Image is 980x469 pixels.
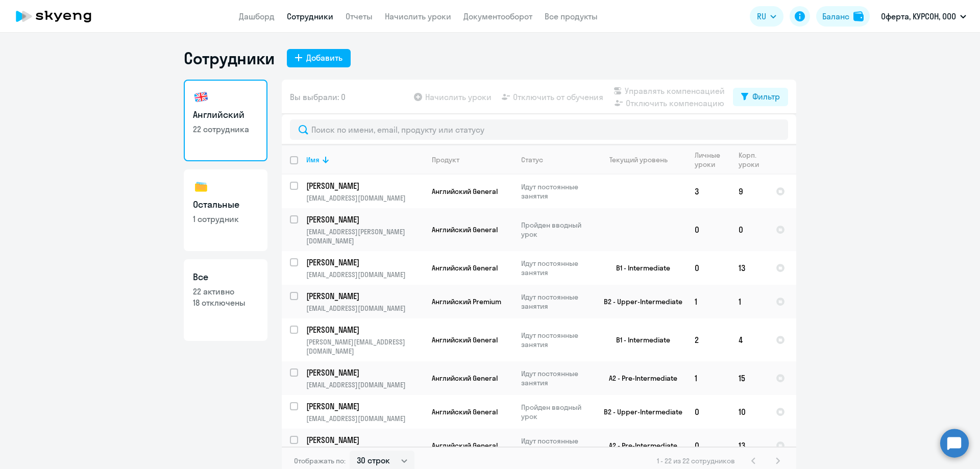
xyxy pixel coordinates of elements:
a: [PERSON_NAME] [306,324,423,335]
p: 1 сотрудник [193,213,258,225]
a: [PERSON_NAME] [306,257,423,268]
div: Статус [521,155,591,164]
span: RU [757,10,766,22]
p: [EMAIL_ADDRESS][DOMAIN_NAME] [306,270,423,279]
a: Дашборд [239,11,275,21]
p: [EMAIL_ADDRESS][DOMAIN_NAME] [306,380,423,389]
span: Английский General [432,187,498,196]
button: Фильтр [733,88,788,106]
input: Поиск по имени, email, продукту или статусу [290,119,788,140]
span: Вы выбрали: 0 [290,91,346,103]
a: [PERSON_NAME] [306,214,423,225]
td: A2 - Pre-Intermediate [592,361,687,395]
p: Идут постоянные занятия [521,182,591,201]
td: 10 [730,395,768,429]
p: [PERSON_NAME] [306,401,422,412]
div: Имя [306,155,320,164]
h3: Английский [193,108,258,121]
td: 0 [687,395,730,429]
td: 4 [730,318,768,361]
td: B1 - Intermediate [592,251,687,285]
div: Корп. уроки [739,151,761,169]
td: 13 [730,251,768,285]
p: Пройден вводный урок [521,220,591,239]
p: [PERSON_NAME] [306,324,422,335]
p: [EMAIL_ADDRESS][PERSON_NAME][DOMAIN_NAME] [306,227,423,245]
span: Английский Premium [432,297,501,306]
p: [PERSON_NAME] [306,367,422,378]
div: Баланс [822,10,849,22]
div: Добавить [306,52,342,64]
h1: Сотрудники [184,48,275,68]
h3: Остальные [193,198,258,211]
p: Оферта, КУРСОН, ООО [881,10,956,22]
a: [PERSON_NAME] [306,180,423,191]
a: Все22 активно18 отключены [184,259,267,341]
p: [PERSON_NAME] [306,434,422,446]
div: Текущий уровень [609,155,668,164]
p: [PERSON_NAME][EMAIL_ADDRESS][DOMAIN_NAME] [306,337,423,356]
p: Идут постоянные занятия [521,292,591,311]
td: A2 - Pre-Intermediate [592,429,687,462]
p: [PERSON_NAME] [306,257,422,268]
td: 0 [687,251,730,285]
p: [EMAIL_ADDRESS][DOMAIN_NAME] [306,193,423,203]
div: Продукт [432,155,459,164]
p: 18 отключены [193,297,258,308]
span: 1 - 22 из 22 сотрудников [657,456,735,465]
p: 22 активно [193,286,258,297]
button: RU [750,6,783,27]
p: Идут постоянные занятия [521,436,591,455]
td: 15 [730,361,768,395]
td: B1 - Intermediate [592,318,687,361]
td: B2 - Upper-Intermediate [592,285,687,318]
a: Английский22 сотрудника [184,80,267,161]
p: [PERSON_NAME] [306,214,422,225]
p: [PERSON_NAME] [306,180,422,191]
p: Идут постоянные занятия [521,259,591,277]
a: Начислить уроки [385,11,451,21]
td: 13 [730,429,768,462]
p: [PERSON_NAME] [306,290,422,302]
span: Английский General [432,407,498,416]
span: Английский General [432,335,498,344]
button: Балансbalance [816,6,870,27]
div: Личные уроки [695,151,730,169]
td: 1 [687,361,730,395]
a: Документооборот [463,11,532,21]
a: Отчеты [346,11,373,21]
span: Английский General [432,441,498,450]
img: english [193,89,209,105]
div: Имя [306,155,423,164]
img: others [193,179,209,195]
td: 9 [730,175,768,208]
p: Пройден вводный урок [521,403,591,421]
td: 0 [687,429,730,462]
p: Идут постоянные занятия [521,331,591,349]
img: balance [853,11,864,21]
td: 0 [687,208,730,251]
td: 1 [687,285,730,318]
div: Продукт [432,155,512,164]
div: Личные уроки [695,151,723,169]
span: Английский General [432,374,498,383]
a: [PERSON_NAME] [306,367,423,378]
td: 0 [730,208,768,251]
p: 22 сотрудника [193,124,258,135]
a: [PERSON_NAME] [306,434,423,446]
p: [EMAIL_ADDRESS][DOMAIN_NAME] [306,414,423,423]
button: Оферта, КУРСОН, ООО [876,4,971,29]
span: Английский General [432,263,498,273]
p: [EMAIL_ADDRESS][DOMAIN_NAME] [306,304,423,313]
a: [PERSON_NAME] [306,290,423,302]
span: Отображать по: [294,456,346,465]
td: 1 [730,285,768,318]
a: Сотрудники [287,11,333,21]
td: B2 - Upper-Intermediate [592,395,687,429]
td: 3 [687,175,730,208]
div: Корп. уроки [739,151,767,169]
a: Остальные1 сотрудник [184,169,267,251]
div: Статус [521,155,543,164]
td: 2 [687,318,730,361]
